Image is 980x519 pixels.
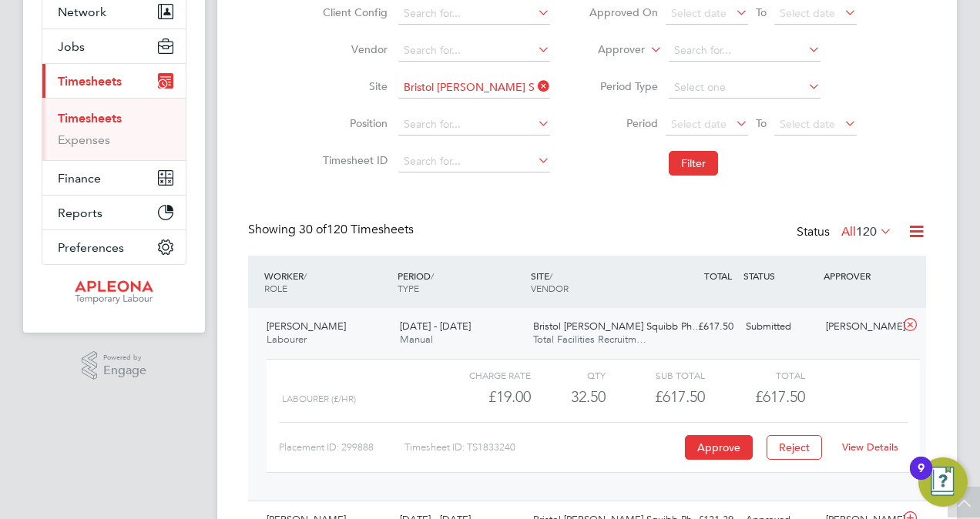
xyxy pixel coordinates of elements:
[400,320,471,333] span: [DATE] - [DATE]
[780,117,835,131] span: Select date
[318,153,388,167] label: Timesheet ID
[589,5,658,19] label: Approved On
[531,282,569,294] span: VENDOR
[685,435,753,460] button: Approve
[318,116,388,130] label: Position
[797,222,895,243] div: Status
[740,262,820,290] div: STATUS
[671,6,727,20] span: Select date
[58,132,110,147] a: Expenses
[589,79,658,93] label: Period Type
[533,333,646,346] span: Total Facilities Recruitm…
[669,40,821,62] input: Search for...
[58,111,122,126] a: Timesheets
[267,333,307,346] span: Labourer
[398,77,550,99] input: Search for...
[318,5,388,19] label: Client Config
[282,393,356,404] span: labourer (£/HR)
[42,64,186,98] button: Timesheets
[42,196,186,229] button: Reports
[755,387,805,406] span: £617.50
[248,222,417,238] div: Showing
[431,270,434,282] span: /
[82,351,147,380] a: Powered byEngage
[75,280,153,305] img: apleona-logo-retina.png
[42,98,186,160] div: Timesheets
[431,366,531,384] div: Charge rate
[58,39,85,54] span: Jobs
[533,320,702,333] span: Bristol [PERSON_NAME] Squibb Ph…
[58,206,102,220] span: Reports
[42,29,186,63] button: Jobs
[671,117,727,131] span: Select date
[751,2,771,22] span: To
[58,5,106,19] span: Network
[841,224,892,239] label: All
[669,77,821,99] input: Select one
[705,366,804,384] div: Total
[394,262,527,302] div: PERIOD
[398,282,419,294] span: TYPE
[318,79,388,93] label: Site
[549,270,552,282] span: /
[58,74,122,89] span: Timesheets
[398,40,550,62] input: Search for...
[606,384,705,410] div: £617.50
[767,435,822,460] button: Reject
[856,224,877,239] span: 120
[42,230,186,264] button: Preferences
[589,116,658,130] label: Period
[780,6,835,20] span: Select date
[820,262,900,290] div: APPROVER
[318,42,388,56] label: Vendor
[918,457,968,507] button: Open Resource Center, 9 new notifications
[918,468,925,488] div: 9
[820,314,900,340] div: [PERSON_NAME]
[404,435,681,460] div: Timesheet ID: TS1833240
[576,42,645,58] label: Approver
[299,222,327,237] span: 30 of
[304,270,307,282] span: /
[398,114,550,136] input: Search for...
[669,151,718,176] button: Filter
[659,314,740,340] div: £617.50
[842,440,898,454] a: View Details
[267,320,346,333] span: [PERSON_NAME]
[531,366,606,384] div: QTY
[704,270,732,282] span: TOTAL
[398,3,550,25] input: Search for...
[751,113,771,133] span: To
[264,282,287,294] span: ROLE
[606,366,705,384] div: Sub Total
[431,384,531,410] div: £19.00
[279,435,404,460] div: Placement ID: 299888
[103,364,146,377] span: Engage
[103,351,146,364] span: Powered by
[58,240,124,255] span: Preferences
[400,333,433,346] span: Manual
[260,262,394,302] div: WORKER
[740,314,820,340] div: Submitted
[58,171,101,186] span: Finance
[299,222,414,237] span: 120 Timesheets
[531,384,606,410] div: 32.50
[42,161,186,195] button: Finance
[42,280,186,305] a: Go to home page
[527,262,660,302] div: SITE
[398,151,550,172] input: Search for...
